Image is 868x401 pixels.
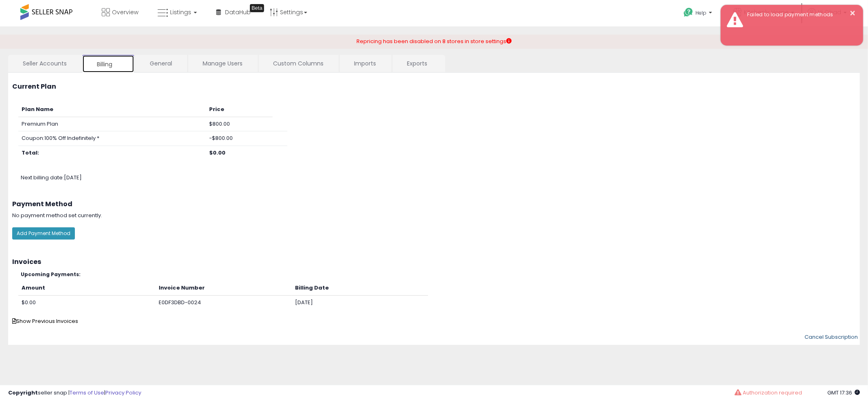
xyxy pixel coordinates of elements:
a: Manage Users [188,55,257,72]
div: No payment method set currently. [6,212,862,220]
strong: Copyright [8,389,38,397]
td: $800.00 [206,117,273,131]
span: Overview [112,8,138,16]
th: Billing Date [292,281,428,295]
h3: Invoices [12,258,856,266]
th: Plan Name [18,102,206,117]
th: Invoice Number [155,281,292,295]
a: Cancel Subscription [805,333,858,341]
span: DataHub [225,8,251,16]
span: Listings [170,8,191,16]
a: Help [677,1,720,26]
span: Show Previous Invoices [12,317,78,325]
td: [DATE] [292,295,428,309]
a: Privacy Policy [105,389,141,397]
a: General [135,55,187,72]
span: Authorization required [743,389,802,397]
b: Total: [22,149,39,157]
td: $0.00 [18,295,155,309]
i: Get Help [683,7,693,17]
h5: Upcoming Payments: [21,272,856,277]
a: Imports [339,55,391,72]
button: × [850,8,856,18]
button: Add Payment Method [12,227,75,240]
th: Amount [18,281,155,295]
div: seller snap | | [8,389,141,397]
td: -$800.00 [206,131,273,146]
a: Billing [82,55,134,73]
h3: Current Plan [12,83,856,90]
a: Exports [392,55,444,72]
td: Coupon: 100% Off Indefinitely * [18,131,206,146]
td: E0DF3DBD-0024 [155,295,292,309]
a: Seller Accounts [8,55,81,72]
div: Repricing has been disabled on 8 stores in store settings [356,38,512,46]
td: Premium Plan [18,117,206,131]
span: Help [695,9,706,16]
h3: Payment Method [12,200,856,208]
div: Failed to load payment methods [741,11,857,19]
a: Terms of Use [70,389,104,397]
span: 2025-09-17 17:36 GMT [827,389,860,397]
b: $0.00 [209,149,225,157]
div: Tooltip anchor [250,4,264,12]
a: Custom Columns [258,55,338,72]
th: Price [206,102,273,117]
